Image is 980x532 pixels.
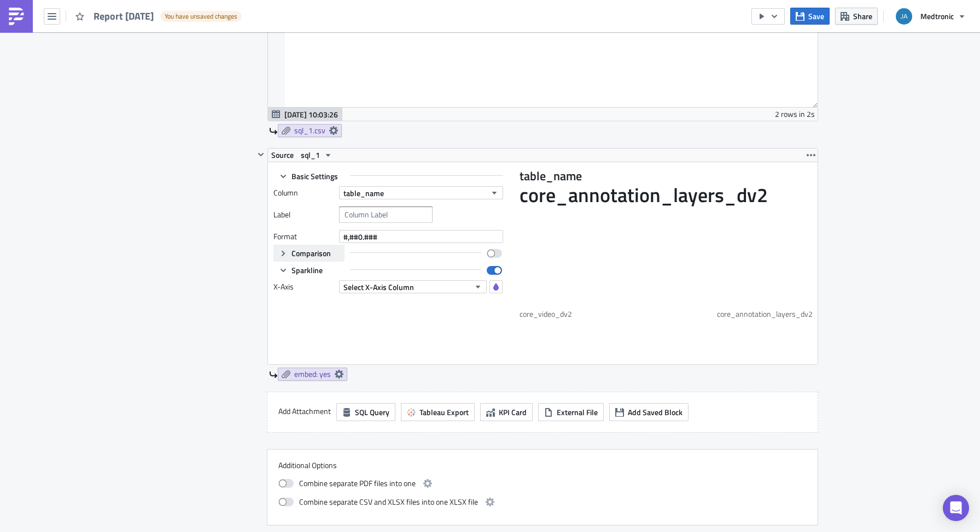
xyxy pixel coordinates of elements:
button: sql_1 [297,149,336,162]
span: Sparkline [291,264,323,276]
div: table_name [520,168,640,184]
div: Open Intercom Messenger [943,495,969,521]
span: Select X-Axis Column [343,281,414,293]
button: Share [835,8,878,25]
span: [DATE] 10:03:26 [284,109,338,120]
span: Tableau Export [419,406,469,418]
input: Column Label [339,206,433,223]
button: KPI Card [480,403,533,421]
span: Report [DATE] [94,10,155,22]
span: Combine separate CSV and XLSX files into one XLSX file [299,495,478,509]
button: Add Saved Block [609,403,689,421]
button: Sparkline [273,262,345,279]
a: sql_1.csv [278,124,342,137]
span: Medtronic [920,10,954,22]
button: Medtronic [889,4,972,28]
span: You have unsaved changes [165,12,237,21]
div: core_annotation_layers_dv2 [520,184,768,206]
span: Basic Settings [291,170,338,182]
span: External File [557,406,598,418]
label: Label [273,206,334,223]
label: Format [273,228,334,245]
tspan: core_annotation_layers_dv2 [717,308,813,320]
button: [DATE] 10:03:26 [268,108,342,121]
tspan: core_video_dv2 [520,308,572,320]
div: 2 rows in 2s [775,108,815,121]
span: #,##0.### [343,231,377,243]
span: KPI Card [499,406,527,418]
button: Basic Settings [273,168,345,185]
button: #,##0.### [339,230,503,243]
a: embed: yes [278,368,347,381]
span: Share [853,10,872,22]
button: Select X-Axis Column [339,280,487,293]
button: Comparison [273,245,345,262]
label: Add Attachment [278,403,331,419]
button: table_name [339,186,503,199]
span: Add Saved Block [628,406,682,418]
img: PushMetrics [8,8,25,25]
span: sql_1 [301,149,320,162]
label: Column [273,185,334,201]
span: SQL Query [355,406,389,418]
label: X-Axis [273,279,334,295]
div: Source [268,149,297,162]
button: External File [538,403,604,421]
button: Hide content [254,148,267,161]
span: Combine separate PDF files into one [299,477,416,490]
span: sql_1.csv [294,126,325,135]
span: table_name [343,187,384,199]
span: Comparison [291,247,331,259]
button: Save [790,8,830,25]
label: Additional Options [278,460,807,470]
span: embed: yes [294,369,331,379]
button: SQL Query [336,403,395,421]
span: Save [808,10,824,22]
img: Avatar [895,7,913,26]
button: Tableau Export [401,403,475,421]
